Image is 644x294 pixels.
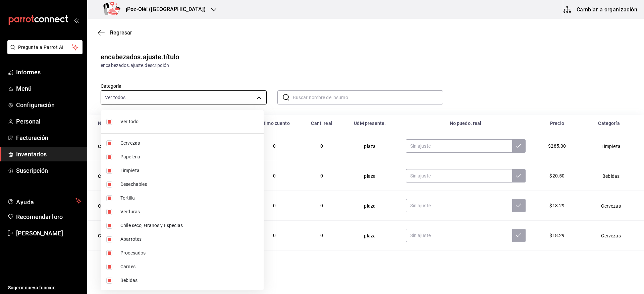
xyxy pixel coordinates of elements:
[120,222,258,229] span: Chile seco, Granos y Especias
[120,263,258,270] span: Carnes
[120,153,258,160] span: Papeleria
[120,236,258,243] span: Abarrotes
[120,181,258,188] span: Desechables
[120,249,258,256] span: Procesados
[120,167,258,174] span: Limpieza
[120,195,258,202] span: Tortilla
[120,208,258,215] span: Verduras
[120,277,258,284] span: Bebidas
[120,140,258,147] span: Cervezas
[120,118,258,125] span: Ver todo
